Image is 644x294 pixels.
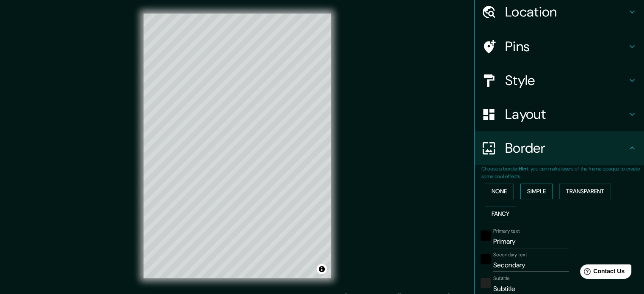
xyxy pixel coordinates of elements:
label: Primary text [493,228,520,235]
button: Simple [520,184,553,199]
h4: Style [505,72,627,89]
h4: Location [505,3,627,20]
label: Subtitle [493,275,510,282]
div: Border [475,131,644,165]
label: Secondary text [493,251,527,258]
div: Layout [475,97,644,131]
div: Pins [475,30,644,63]
h4: Layout [505,106,627,123]
h4: Border [505,140,627,157]
button: Toggle attribution [317,264,327,274]
button: black [481,231,491,241]
button: None [485,184,514,199]
div: Style [475,63,644,97]
iframe: Help widget launcher [569,261,635,285]
button: color-222222 [481,278,491,288]
button: black [481,254,491,264]
p: Choose a border. : you can make layers of the frame opaque to create some cool effects. [481,165,644,180]
button: Transparent [559,184,611,199]
b: Hint [519,165,528,172]
h4: Pins [505,38,627,55]
button: Fancy [485,206,516,222]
